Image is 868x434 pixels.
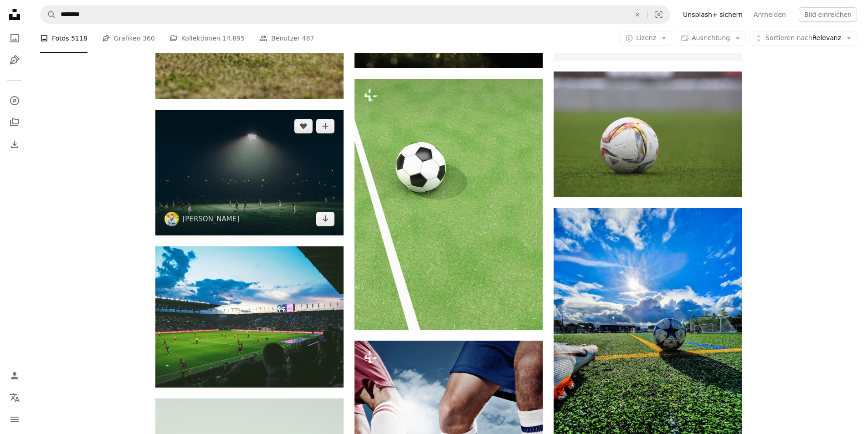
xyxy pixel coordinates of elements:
[5,135,24,153] a: Bisherige Downloads
[5,92,24,110] a: Entdecken
[554,329,742,337] a: Blauer und grauer Fußball auf grünem Feld unter weißem und blauem Himmel während des Tages
[5,367,24,385] a: Anmelden / Registrieren
[102,24,155,53] a: Grafiken 360
[5,410,24,429] button: Menü
[692,34,730,41] span: Ausrichtung
[302,33,314,43] span: 487
[354,200,543,208] a: ein Fußball auf einer grünen Wiese
[636,34,656,41] span: Lizenz
[765,34,812,41] span: Sortieren nach
[143,33,155,43] span: 360
[5,113,24,132] a: Kollektionen
[5,5,24,26] a: Startseite — Unsplash
[554,71,742,197] img: weißer und grauer Adidas-Fußball auf Rasen
[316,119,334,133] button: Zu Kollektion hinzufügen
[750,31,857,46] button: Sortieren nachRelevanz
[183,214,240,224] a: [PERSON_NAME]
[259,24,314,53] a: Benutzer 487
[554,130,742,138] a: weißer und grauer Adidas-Fußball auf Rasen
[5,51,24,69] a: Grafiken
[155,312,344,321] a: Leute, die Fußballarena beobachten
[765,34,841,43] span: Relevanz
[164,212,179,226] img: Zum Profil von Abigail Keenan
[620,31,672,46] button: Lizenz
[5,29,24,47] a: Fotos
[648,6,670,23] button: Visuelle Suche
[678,7,748,22] a: Unsplash+ sichern
[748,7,791,22] a: Anmelden
[41,6,56,23] button: Unsplash suchen
[155,246,344,388] img: Leute, die Fußballarena beobachten
[155,110,344,235] img: Gruppe von Menschen, die auf dem Fußballplatz Fußball spielen
[155,168,344,177] a: Gruppe von Menschen, die auf dem Fußballplatz Fußball spielen
[316,212,334,226] a: Herunterladen
[40,5,670,24] form: Finden Sie Bildmaterial auf der ganzen Webseite
[676,31,746,46] button: Ausrichtung
[222,33,245,43] span: 14.895
[294,119,313,133] button: Gefällt mir
[627,6,647,23] button: Löschen
[354,79,543,330] img: ein Fußball auf einer grünen Wiese
[169,24,245,53] a: Kollektionen 14.895
[799,7,857,22] button: Bild einreichen
[5,388,24,407] button: Sprache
